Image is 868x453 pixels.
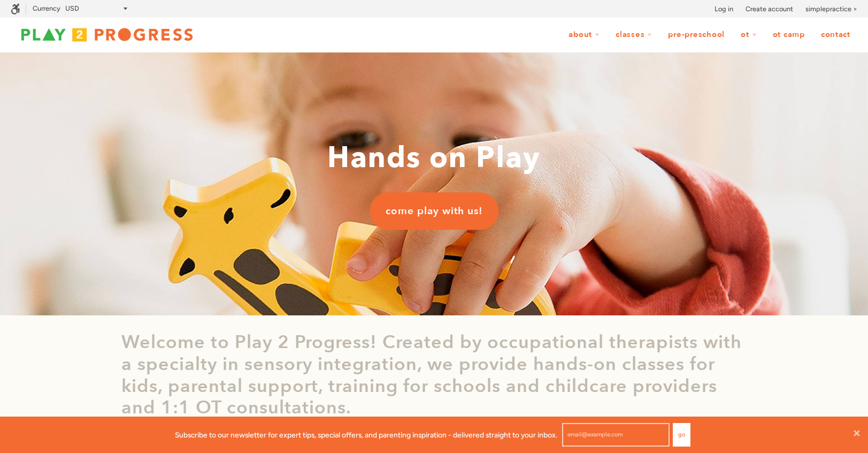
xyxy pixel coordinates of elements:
a: Create account [746,4,793,14]
a: Pre-Preschool [661,25,732,45]
a: OT [734,25,764,45]
a: OT Camp [766,25,812,45]
a: Classes [609,25,659,45]
p: Subscribe to our newsletter for expert tips, special offers, and parenting inspiration - delivere... [175,429,557,441]
a: Contact [814,25,857,45]
label: Currency [33,4,60,12]
span: come play with us! [386,204,482,218]
a: simplepractice > [805,4,857,14]
a: come play with us! [370,192,498,230]
button: Go [673,423,690,447]
input: email@example.com [562,423,670,447]
a: Log in [715,4,733,14]
img: Play2Progress logo [11,24,203,46]
a: About [562,25,606,45]
p: Welcome to Play 2 Progress! Created by occupational therapists with a specialty in sensory integr... [121,331,747,419]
